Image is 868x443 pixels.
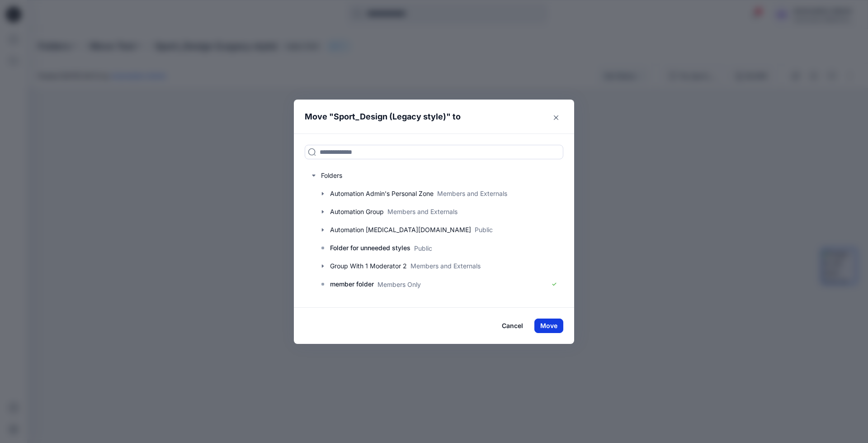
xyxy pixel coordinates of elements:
button: Move [534,319,563,333]
p: Members Only [377,280,421,289]
header: Move " " to [294,100,560,134]
p: Folder for unneeded styles [330,243,410,253]
button: Close [549,110,563,125]
p: member folder [330,279,374,290]
p: Sport_Design (Legacy style) [334,110,446,123]
button: Cancel [496,319,529,333]
p: Public [414,243,432,253]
